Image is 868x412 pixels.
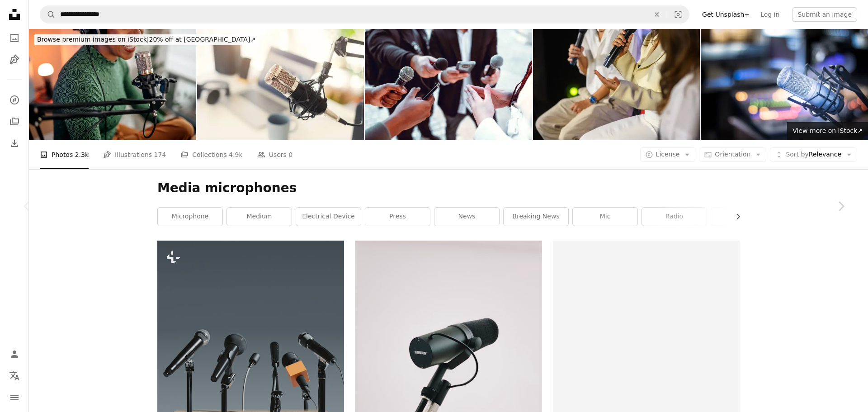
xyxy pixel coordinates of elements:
[37,36,255,43] span: 20% off at [GEOGRAPHIC_DATA] ↗
[715,151,750,158] span: Orientation
[103,140,166,169] a: Illustrations 174
[711,208,776,226] a: journalist
[642,208,707,226] a: radio
[5,345,24,363] a: Log in / Sign up
[533,29,700,140] img: Public discussion
[157,368,344,376] a: a row of microphones sitting on top of a wooden table
[814,163,868,250] a: Next
[770,147,857,162] button: Sort byRelevance
[5,51,24,69] a: Illustrations
[755,7,785,22] a: Log in
[5,388,24,407] button: Menu
[656,151,680,158] span: License
[647,6,667,23] button: Clear
[158,208,222,226] a: microphone
[157,180,740,196] h1: Media microphones
[792,7,857,22] button: Submit an image
[40,5,689,24] form: Find visuals sitewide
[5,113,24,131] a: Collections
[793,127,863,134] span: View more on iStock ↗
[5,134,24,152] a: Download History
[697,7,755,22] a: Get Unsplash+
[229,150,242,160] span: 4.9k
[730,208,740,226] button: scroll list to the right
[355,361,542,369] a: black microphone with stand on white background
[180,140,242,169] a: Collections 4.9k
[5,29,24,47] a: Photos
[29,29,196,140] img: Smiling young woman recording podcast
[197,29,364,140] img: podcast recording station
[154,150,166,160] span: 174
[787,122,868,140] a: View more on iStock↗
[667,6,689,23] button: Visual search
[257,140,293,169] a: Users 0
[504,208,568,226] a: breaking news
[701,29,868,140] img: Microphone in a professional recording or radio studio, equipment in the blurry background
[288,150,292,160] span: 0
[434,208,499,226] a: news
[365,29,532,140] img: Female Leading Interview With Journalists Outside
[786,150,841,159] span: Relevance
[40,6,56,23] button: Search Unsplash
[699,147,766,162] button: Orientation
[37,36,149,43] span: Browse premium images on iStock |
[786,151,808,158] span: Sort by
[573,208,637,226] a: mic
[227,208,292,226] a: medium
[365,208,430,226] a: press
[640,147,696,162] button: License
[296,208,361,226] a: electrical device
[5,367,24,385] button: Language
[5,91,24,109] a: Explore
[29,29,264,51] a: Browse premium images on iStock|20% off at [GEOGRAPHIC_DATA]↗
